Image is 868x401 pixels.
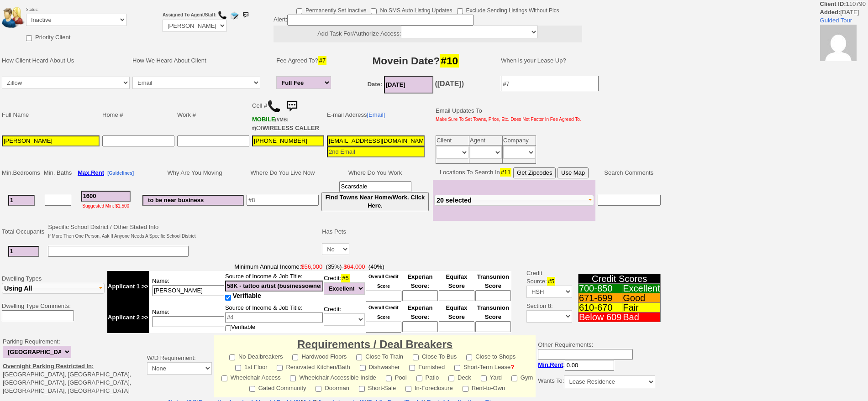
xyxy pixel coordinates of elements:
center: Add Task For/Authorize Access: [274,26,582,42]
font: (35%) [326,263,342,270]
td: Why Are You Moving [141,166,245,180]
img: compose_email.png [230,10,239,20]
span: #10 [440,54,459,68]
td: Parking Requirement: [GEOGRAPHIC_DATA], [GEOGRAPHIC_DATA], [GEOGRAPHIC_DATA], [GEOGRAPHIC_DATA], ... [0,335,145,397]
input: Deck [448,375,454,381]
nobr: : [538,361,614,368]
input: Close To Train [356,354,362,360]
td: Credit: [323,302,365,333]
input: Permanently Set Inactive [296,8,302,14]
b: Max. [78,169,104,176]
label: 1st Floor [235,361,268,371]
td: Applicant 1 >> [107,271,149,302]
input: #6 [142,195,244,206]
button: Get Zipcodes [513,167,556,178]
label: Exclude Sending Listings Without Pics [457,4,559,15]
span: Verifiable [233,292,261,299]
td: Client [436,136,469,146]
div: Alert: [274,15,582,42]
input: Pool [386,375,392,381]
b: Assigned To Agent/Staff: [163,12,216,17]
td: Work # [176,96,251,134]
label: Wheelchair Access [221,371,281,382]
label: Close To Bus [413,350,457,361]
font: Requirements / Deal Breakers [297,338,452,350]
input: Furnished [409,365,415,371]
span: #11 [500,168,512,177]
td: Specific School District / Other Stated Info [47,222,197,242]
input: 2nd Email [327,146,425,157]
input: Close to Shops [466,354,472,360]
label: Hardwood Floors [292,350,347,361]
font: Overall Credit Score [368,274,399,289]
font: Minimum Annual Income: [234,263,342,270]
a: [Guidelines] [107,169,134,176]
img: people.png [2,7,30,28]
input: #1 [8,195,35,206]
span: #7 [318,56,326,65]
input: #7 [501,76,599,91]
td: Name: [149,271,225,302]
b: WIRELESS CALLER [263,125,319,131]
td: Other Requirements: [536,335,658,397]
td: Total Occupants [0,222,47,242]
a: ? [510,364,514,370]
label: Close to Shops [466,350,516,361]
label: Short-Sale [359,382,396,392]
img: sms.png [283,97,301,115]
input: 1st Floor [235,365,241,371]
td: Credit: [323,271,365,302]
input: No Dealbreakers [229,354,235,360]
input: No SMS Auto Listing Updates [371,8,377,14]
td: Applicant 2 >> [107,302,149,333]
font: Transunion Score [477,273,509,289]
input: Renovated Kitchen/Bath [277,365,283,371]
label: No SMS Auto Listing Updates [371,4,452,15]
input: #4 [225,312,323,323]
b: Added: [820,9,841,16]
label: In-Foreclosure [405,382,453,392]
input: Close To Bus [413,354,419,360]
td: Fee Agreed To? [275,47,335,74]
label: Dishwasher [360,361,400,371]
input: #3 [81,191,131,202]
font: Make Sure To Set Towns, Price, Etc. Does Not Factor In Fee Agreed To. [436,117,581,122]
input: In-Foreclosure [405,386,411,392]
input: Wheelchair Accessible Inside [290,375,296,381]
td: Fair [622,303,661,312]
label: Yard [481,371,502,382]
span: 20 selected [437,197,472,204]
b: ([DATE]) [435,80,464,88]
td: Email Updates To [429,96,583,134]
b: Date: [368,81,383,88]
label: Gym [511,371,533,382]
label: Renovated Kitchen/Bath [277,361,350,371]
font: Overall Credit Score [368,305,399,320]
td: Excellent [622,284,661,293]
input: #2 [8,246,39,257]
td: Min. Baths [42,166,73,180]
td: Has Pets [321,222,351,242]
a: [Email] [367,111,385,118]
label: Patio [416,371,439,382]
label: Gated Community [249,382,306,392]
img: call.png [267,99,281,113]
img: call.png [218,10,227,20]
label: Furnished [409,361,445,371]
label: Deck [448,371,471,382]
td: Dwelling Types Dwelling Type Comments: [0,261,106,334]
font: Equifax Score [446,304,467,320]
input: Ask Customer: Do You Know Your Overall Credit Score [366,322,401,333]
td: Name: [149,302,225,333]
label: Doorman [316,382,349,392]
input: Priority Client [26,35,32,41]
label: No Dealbreakers [229,350,283,361]
input: #8 [247,195,319,206]
label: Short-Term Lease [454,361,514,371]
td: Cell # Of [251,96,326,134]
label: Pool [386,371,407,382]
button: Use Map [558,167,589,178]
font: $64,000 [344,263,365,270]
img: bec47ec1cb54a7716895b1343db3eece [820,25,857,61]
td: When is your Lease Up? [492,47,658,74]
